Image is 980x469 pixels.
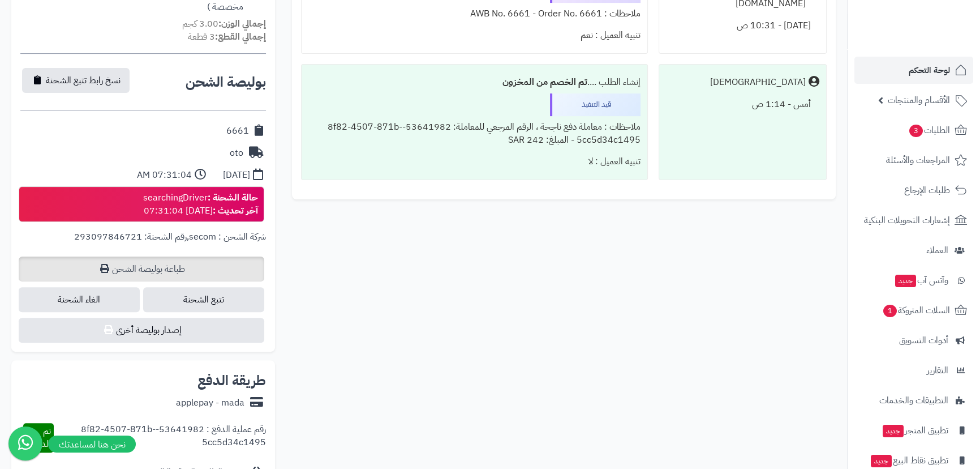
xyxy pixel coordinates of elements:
[20,231,266,257] div: ,
[502,75,587,89] b: تم الخصم من المخزون
[666,15,819,37] div: [DATE] - 10:31 ص
[854,207,973,234] a: إشعارات التحويلات البنكية
[22,68,130,93] button: نسخ رابط تتبع الشحنة
[895,275,916,287] span: جديد
[854,357,973,384] a: التقارير
[74,230,187,244] span: رقم الشحنة: 293097846721
[19,287,140,312] span: الغاء الشحنة
[854,387,973,414] a: التطبيقات والخدمات
[666,93,819,116] div: أمس - 1:14 ص
[176,396,244,410] div: applepay - mada
[904,182,950,198] span: طلبات الإرجاع
[894,272,948,288] span: وآتس آب
[308,3,641,25] div: ملاحظات : AWB No. 6661 - Order No. 6661
[854,177,973,204] a: طلبات الإرجاع
[909,62,950,78] span: لوحة التحكم
[927,363,948,378] span: التقارير
[854,57,973,84] a: لوحة التحكم
[19,257,264,282] a: طباعة بوليصة الشحن
[882,302,950,318] span: السلات المتروكة
[882,423,948,438] span: تطبيق المتجر
[189,230,266,244] span: شركة الشحن : secom
[926,242,948,258] span: العملاء
[213,204,258,218] strong: آخر تحديث :
[854,327,973,354] a: أدوات التسويق
[308,151,641,173] div: تنبيه العميل : لا
[226,125,249,138] div: 6661
[308,24,641,46] div: تنبيه العميل : نعم
[879,393,948,408] span: التطبيقات والخدمات
[223,169,250,182] div: [DATE]
[888,92,950,108] span: الأقسام والمنتجات
[137,169,192,182] div: 07:31:04 AM
[218,17,266,31] strong: إجمالي الوزن:
[854,147,973,174] a: المراجعات والأسئلة
[854,297,973,324] a: السلات المتروكة1
[899,332,948,348] span: أدوات التسويق
[182,17,266,31] small: 3.00 كجم
[883,304,897,318] span: 1
[308,71,641,93] div: إنشاء الطلب ....
[19,318,264,343] button: إصدار بوليصة أخرى
[871,455,892,467] span: جديد
[550,93,641,116] div: قيد التنفيذ
[710,76,806,89] div: [DEMOGRAPHIC_DATA]
[230,147,243,160] div: oto
[308,116,641,151] div: ملاحظات : معاملة دفع ناجحة ، الرقم المرجعي للمعاملة: 53641982-8f82-4507-871b-5cc5d34c1495 - المبل...
[854,237,973,264] a: العملاء
[854,117,973,144] a: الطلبات3
[208,191,258,204] strong: حالة الشحنة :
[903,19,969,43] img: logo-2.png
[143,191,258,218] div: searchingDriver [DATE] 07:31:04
[883,425,904,437] span: جديد
[854,267,973,294] a: وآتس آبجديد
[186,75,266,89] h2: بوليصة الشحن
[908,122,950,138] span: الطلبات
[886,152,950,168] span: المراجعات والأسئلة
[54,423,266,453] div: رقم عملية الدفع : 53641982-8f82-4507-871b-5cc5d34c1495
[870,453,948,468] span: تطبيق نقاط البيع
[197,374,266,387] h2: طريقة الدفع
[854,417,973,444] a: تطبيق المتجرجديد
[143,287,264,312] a: تتبع الشحنة
[188,30,266,44] small: 3 قطعة
[215,30,266,44] strong: إجمالي القطع:
[46,74,121,87] span: نسخ رابط تتبع الشحنة
[909,124,923,138] span: 3
[864,212,950,228] span: إشعارات التحويلات البنكية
